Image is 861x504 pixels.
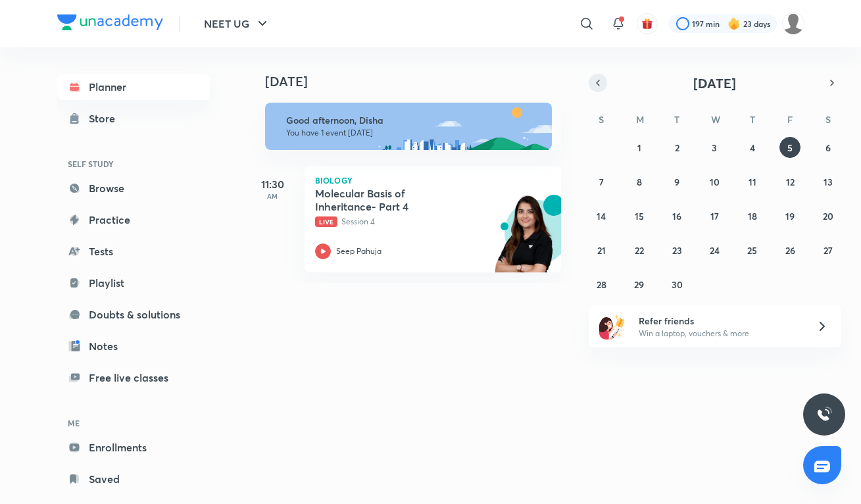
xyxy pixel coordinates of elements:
button: September 21, 2025 [591,239,612,261]
abbr: September 26, 2025 [785,244,795,257]
a: Store [57,105,210,132]
abbr: September 15, 2025 [635,210,644,222]
abbr: September 3, 2025 [712,141,717,154]
button: September 14, 2025 [591,205,612,226]
button: September 20, 2025 [818,205,839,226]
span: [DATE] [693,74,736,92]
abbr: Friday [787,113,793,126]
button: September 1, 2025 [629,137,650,158]
abbr: Tuesday [674,113,679,126]
h6: SELF STUDY [57,153,210,175]
button: September 3, 2025 [704,137,725,158]
h6: ME [57,412,210,434]
abbr: September 22, 2025 [635,244,644,257]
button: September 13, 2025 [818,171,839,192]
abbr: Saturday [825,113,831,126]
abbr: September 12, 2025 [786,176,795,188]
button: September 12, 2025 [779,171,800,192]
abbr: September 19, 2025 [785,210,795,222]
abbr: September 25, 2025 [747,244,757,257]
button: September 2, 2025 [666,137,687,158]
a: Playlist [57,270,210,296]
a: Saved [57,466,210,492]
a: Doubts & solutions [57,301,210,328]
abbr: Sunday [599,113,604,126]
abbr: September 21, 2025 [597,244,606,257]
abbr: September 14, 2025 [597,210,606,222]
abbr: September 7, 2025 [599,176,604,188]
div: Store [89,111,123,126]
abbr: September 27, 2025 [824,244,833,257]
button: September 25, 2025 [742,239,763,261]
p: Win a laptop, vouchers & more [639,328,800,340]
abbr: September 29, 2025 [634,278,644,291]
a: Browse [57,175,210,201]
button: September 23, 2025 [666,239,687,261]
abbr: September 1, 2025 [637,141,641,154]
img: unacademy [489,195,561,286]
button: September 30, 2025 [666,274,687,295]
button: September 11, 2025 [742,171,763,192]
abbr: September 10, 2025 [710,176,720,188]
p: You have 1 event [DATE] [286,128,540,138]
button: September 17, 2025 [704,205,725,226]
h5: 11:30 [247,176,299,192]
button: September 24, 2025 [704,239,725,261]
h6: Refer friends [639,314,800,328]
a: Free live classes [57,365,210,391]
button: September 5, 2025 [779,137,800,158]
button: September 9, 2025 [666,171,687,192]
img: Company Logo [57,14,163,30]
abbr: Wednesday [711,113,720,126]
abbr: September 8, 2025 [637,176,642,188]
abbr: September 20, 2025 [823,210,833,222]
p: Session 4 [315,216,522,228]
span: Live [315,216,337,227]
abbr: September 17, 2025 [710,210,719,222]
a: Company Logo [57,14,163,34]
h6: Good afternoon, Disha [286,114,540,126]
button: September 22, 2025 [629,239,650,261]
abbr: September 28, 2025 [597,278,606,291]
p: AM [247,192,299,200]
abbr: September 4, 2025 [750,141,755,154]
abbr: September 9, 2025 [674,176,679,188]
img: avatar [641,18,653,30]
abbr: September 6, 2025 [825,141,831,154]
abbr: September 13, 2025 [824,176,833,188]
abbr: September 16, 2025 [672,210,681,222]
h4: [DATE] [265,74,574,89]
button: September 16, 2025 [666,205,687,226]
button: September 8, 2025 [629,171,650,192]
img: streak [727,17,741,30]
abbr: September 18, 2025 [748,210,757,222]
button: September 10, 2025 [704,171,725,192]
button: September 28, 2025 [591,274,612,295]
abbr: September 2, 2025 [675,141,679,154]
button: September 4, 2025 [742,137,763,158]
button: NEET UG [196,11,278,37]
a: Enrollments [57,434,210,461]
button: September 29, 2025 [629,274,650,295]
img: ttu [816,407,832,422]
a: Notes [57,333,210,359]
img: referral [599,313,626,340]
button: September 6, 2025 [818,137,839,158]
p: Seep Pahuja [336,245,381,257]
p: Biology [315,176,551,184]
button: September 26, 2025 [779,239,800,261]
a: Tests [57,238,210,265]
button: September 7, 2025 [591,171,612,192]
button: avatar [637,13,658,34]
abbr: Thursday [750,113,755,126]
img: afternoon [265,103,552,150]
a: Practice [57,207,210,233]
button: September 19, 2025 [779,205,800,226]
img: Disha C [782,13,804,35]
abbr: September 23, 2025 [672,244,682,257]
button: September 27, 2025 [818,239,839,261]
a: Planner [57,74,210,100]
abbr: September 11, 2025 [749,176,756,188]
button: [DATE] [607,74,823,92]
abbr: September 5, 2025 [787,141,793,154]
